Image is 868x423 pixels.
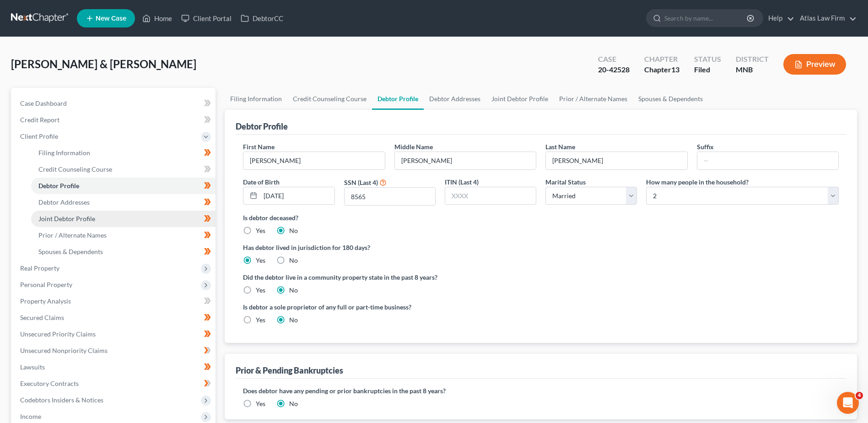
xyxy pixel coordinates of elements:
a: Prior / Alternate Names [31,227,216,244]
a: Case Dashboard [13,95,216,112]
button: Preview [783,54,846,75]
a: DebtorCC [236,10,288,27]
a: Secured Claims [13,309,216,326]
span: Case Dashboard [20,99,67,107]
label: Yes [256,256,265,265]
span: Codebtors Insiders & Notices [20,396,103,404]
a: Unsecured Nonpriority Claims [13,342,216,359]
span: 4 [856,392,863,399]
div: MNB [736,65,769,75]
a: Executory Contracts [13,375,216,392]
span: Income [20,412,41,420]
input: Search by name... [664,10,748,27]
span: Debtor Profile [38,182,79,190]
label: Suffix [697,142,714,152]
span: Property Analysis [20,297,71,305]
label: Date of Birth [243,177,280,187]
span: Filing Information [38,149,90,157]
label: No [289,399,298,408]
a: Joint Debtor Profile [31,211,216,227]
a: Filing Information [31,145,216,161]
div: 20-42528 [598,65,630,75]
label: SSN (Last 4) [344,178,378,187]
span: Unsecured Nonpriority Claims [20,347,108,354]
a: Credit Report [13,112,216,128]
div: Status [694,54,721,65]
label: ITIN (Last 4) [445,177,479,187]
a: Lawsuits [13,359,216,375]
a: Spouses & Dependents [31,244,216,260]
a: Help [764,10,794,27]
div: Filed [694,65,721,75]
label: Middle Name [394,142,433,152]
a: Property Analysis [13,293,216,309]
label: No [289,256,298,265]
span: Credit Report [20,116,59,124]
a: Debtor Profile [372,88,424,110]
label: Yes [256,286,265,295]
label: No [289,226,298,235]
span: Client Profile [20,132,58,140]
span: Debtor Addresses [38,198,90,206]
div: Debtor Profile [236,121,288,132]
a: Debtor Addresses [31,194,216,211]
span: Credit Counseling Course [38,165,112,173]
input: -- [546,152,687,169]
a: Spouses & Dependents [633,88,708,110]
label: Yes [256,315,265,325]
label: Did the debtor live in a community property state in the past 8 years? [243,272,839,282]
label: No [289,286,298,295]
div: Prior & Pending Bankruptcies [236,365,343,376]
div: Case [598,54,630,65]
span: Executory Contracts [20,380,79,387]
div: District [736,54,769,65]
span: Personal Property [20,281,72,288]
a: Atlas Law Firm [795,10,857,27]
span: Joint Debtor Profile [38,215,95,222]
span: Unsecured Priority Claims [20,330,96,338]
span: New Case [96,15,126,22]
input: MM/DD/YYYY [260,187,334,205]
a: Unsecured Priority Claims [13,326,216,342]
input: XXXX [345,188,435,205]
a: Home [138,10,177,27]
span: Lawsuits [20,363,45,371]
a: Prior / Alternate Names [554,88,633,110]
input: -- [243,152,384,169]
label: No [289,315,298,325]
span: 13 [671,65,679,74]
label: Is debtor deceased? [243,213,839,222]
a: Credit Counseling Course [31,161,216,178]
span: Secured Claims [20,314,64,321]
span: Prior / Alternate Names [38,231,107,239]
div: Chapter [644,54,679,65]
span: Spouses & Dependents [38,248,103,255]
a: Filing Information [225,88,287,110]
a: Debtor Profile [31,178,216,194]
div: Chapter [644,65,679,75]
a: Client Portal [177,10,236,27]
iframe: Intercom live chat [837,392,859,414]
label: Yes [256,226,265,235]
span: [PERSON_NAME] & [PERSON_NAME] [11,57,196,70]
span: Real Property [20,264,59,272]
input: M.I [395,152,536,169]
a: Debtor Addresses [424,88,486,110]
label: How many people in the household? [646,177,749,187]
label: First Name [243,142,275,152]
label: Last Name [545,142,575,152]
input: -- [697,152,838,169]
label: Yes [256,399,265,408]
label: Has debtor lived in jurisdiction for 180 days? [243,243,839,252]
input: XXXX [445,187,536,205]
label: Marital Status [545,177,586,187]
label: Does debtor have any pending or prior bankruptcies in the past 8 years? [243,386,839,396]
label: Is debtor a sole proprietor of any full or part-time business? [243,302,536,312]
a: Credit Counseling Course [287,88,372,110]
a: Joint Debtor Profile [486,88,554,110]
